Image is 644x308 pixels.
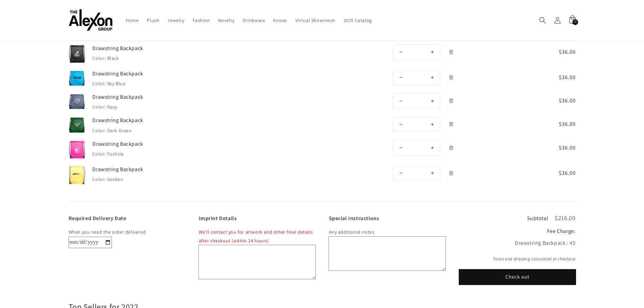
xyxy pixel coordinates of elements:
[408,141,425,155] input: Quantity for Drawstring Backpack
[107,151,124,157] dd: Fuchsia
[536,97,576,105] span: $36.00
[218,17,235,23] span: Novelty
[69,117,86,133] img: Drawstring Backpack
[126,17,139,23] span: Home
[408,166,425,181] input: Quantity for Drawstring Backpack
[92,70,194,77] a: Drawstring Backpack
[445,46,457,58] a: Remove Drawstring Backpack - Black
[459,238,576,248] div: Drawstring Backpack : 45
[107,127,132,134] dd: Dark Green
[92,93,194,101] a: Drawstring Backpack
[92,166,194,173] a: Drawstring Backpack
[189,13,214,27] a: Fashion
[69,215,185,221] label: Required Delivery Date
[107,55,119,61] dd: Black
[92,151,106,157] dt: Color:
[535,13,550,28] summary: Search
[199,228,315,245] p: We'll contact you for artwork and other final details after checkout (within 24 hours)
[239,13,269,27] a: Drinkware
[459,228,576,235] h2: Fee Charge:
[329,228,446,236] p: Any additional notes
[408,70,425,85] input: Quantity for Drawstring Backpack
[536,144,576,152] span: $36.00
[295,17,335,23] span: Virtual Showroom
[269,13,291,27] a: Knives
[69,140,86,159] img: Drawstring Backpack
[536,48,576,56] span: $36.00
[92,176,106,182] dt: Color:
[107,104,117,110] dd: Navy
[536,120,576,128] span: $36.00
[92,127,106,134] dt: Color:
[339,13,376,27] a: 2025 Catalog
[445,142,457,154] a: Remove Drawstring Backpack - Fuchsia
[243,17,265,23] span: Drinkware
[92,104,106,110] dt: Color:
[92,55,106,61] dt: Color:
[573,19,576,25] span: 72
[536,169,576,177] span: $36.00
[445,118,457,130] a: Remove Drawstring Backpack - Dark Green
[69,228,185,236] p: When you need the order delivered
[69,9,113,31] img: The Alexon Group
[291,13,339,27] a: Virtual Showroom
[527,216,548,221] h3: Subtotal
[329,215,446,221] label: Special Instructions
[273,17,287,23] span: Knives
[167,17,184,23] span: Jewelry
[69,166,86,185] img: Drawstring Backpack
[408,117,425,132] input: Quantity for Drawstring Backpack
[445,72,457,84] a: Remove Drawstring Backpack - Sky Blue
[69,70,86,87] img: Drawstring Backpack
[143,13,163,27] a: Plush
[92,117,194,124] a: Drawstring Backpack
[92,80,106,87] dt: Color:
[92,140,194,148] a: Drawstring Backpack
[459,269,576,285] button: Check out
[445,167,457,179] a: Remove Drawstring Backpack - Golden
[199,215,315,221] label: Imprint Details
[107,176,123,182] dd: Golden
[107,80,126,87] dd: Sky Blue
[163,13,188,27] a: Jewelry
[147,17,159,23] span: Plush
[69,93,86,110] img: Drawstring Backpack
[555,215,575,221] p: $216.00
[193,17,210,23] span: Fashion
[536,73,576,81] span: $36.00
[214,13,239,27] a: Novelty
[459,256,576,262] small: Taxes and shipping calculated at checkout
[69,45,86,63] img: Drawstring Backpack
[92,45,194,52] a: Drawstring Backpack
[343,17,372,23] span: 2025 Catalog
[408,94,425,108] input: Quantity for Drawstring Backpack
[122,13,143,27] a: Home
[445,95,457,107] a: Remove Drawstring Backpack - Navy
[408,45,425,60] input: Quantity for Drawstring Backpack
